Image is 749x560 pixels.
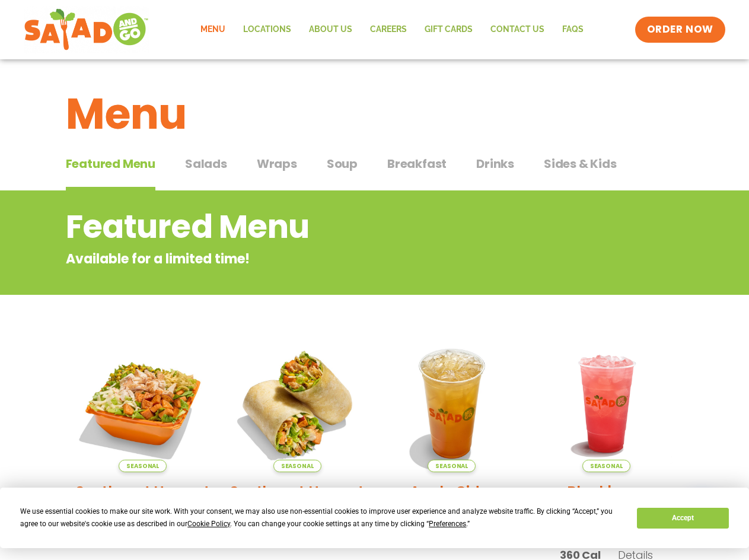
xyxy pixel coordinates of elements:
h2: Blackberry [PERSON_NAME] Lemonade [538,481,675,543]
nav: Menu [192,16,592,43]
p: Available for a limited time! [66,249,588,269]
a: About Us [300,16,361,43]
a: Menu [192,16,234,43]
a: ORDER NOW [635,17,725,43]
h1: Menu [66,82,684,146]
span: Soup [327,155,358,173]
span: Seasonal [428,460,476,472]
span: Seasonal [273,460,321,472]
img: Product photo for Blackberry Bramble Lemonade [538,335,675,472]
img: Product photo for Apple Cider Lemonade [384,335,521,472]
button: Accept [637,508,728,529]
img: new-SAG-logo-768×292 [24,6,149,53]
a: Contact Us [482,16,553,43]
span: ORDER NOW [647,23,713,37]
div: We use essential cookies to make our site work. With your consent, we may also use non-essential ... [20,505,623,530]
h2: Southwest Harvest Salad [75,481,212,523]
span: Drinks [476,155,514,173]
a: Locations [234,16,300,43]
span: Salads [185,155,227,173]
span: Seasonal [119,460,167,472]
img: Product photo for Southwest Harvest Salad [75,335,212,472]
span: Breakfast [387,155,447,173]
span: Wraps [257,155,297,173]
span: Preferences [429,520,466,528]
img: Product photo for Southwest Harvest Wrap [229,335,366,472]
span: Featured Menu [66,155,155,173]
h2: Southwest Harvest Wrap [229,481,366,523]
div: Tabbed content [66,151,684,191]
h2: Featured Menu [66,203,588,251]
span: Sides & Kids [544,155,617,173]
h2: Apple Cider Lemonade [384,481,521,523]
a: Careers [361,16,416,43]
span: Cookie Policy [187,520,230,528]
a: GIFT CARDS [416,16,482,43]
span: Seasonal [582,460,630,472]
a: FAQs [553,16,592,43]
